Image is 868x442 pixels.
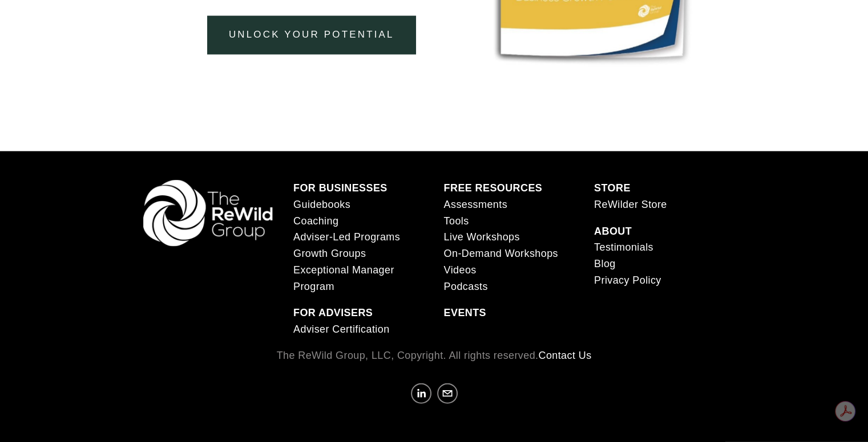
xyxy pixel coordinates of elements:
a: Growth Groups [293,245,366,262]
a: ABOUT [594,223,632,240]
a: LinkedIn [411,383,431,404]
a: EVENTS [443,305,486,321]
a: Coaching [293,213,338,230]
a: Contact Us [538,347,591,364]
strong: FREE RESOURCES [443,182,542,194]
a: FOR BUSINESSES [293,180,387,197]
a: unlock your potential [207,16,415,54]
a: Tools [443,213,469,230]
strong: ABOUT [594,226,632,237]
a: FOR ADVISERS [293,305,373,321]
a: ReWilder Store [594,197,667,213]
strong: STORE [594,182,631,194]
a: Assessments [443,197,507,213]
a: Exceptional Manager Program [293,262,424,295]
span: Growth Groups [293,248,366,259]
strong: FOR ADVISERS [293,307,373,318]
a: FREE RESOURCES [443,180,542,197]
p: The ReWild Group, LLC, Copyright. All rights reserved. [143,347,725,364]
a: karen@parker4you.com [437,383,458,404]
a: Podcasts [443,279,487,295]
a: Videos [443,262,476,279]
a: Testimonials [594,239,653,256]
a: Adviser-Led Programs [293,229,400,245]
a: Live Workshops [443,229,519,245]
strong: FOR BUSINESSES [293,182,387,194]
span: Exceptional Manager Program [293,264,394,292]
a: Privacy Policy [594,272,661,289]
a: Guidebooks [293,197,350,213]
strong: EVENTS [443,307,486,318]
a: STORE [594,180,631,197]
a: Adviser Certification [293,321,389,338]
a: Blog [594,256,616,272]
a: On-Demand Workshops [443,245,558,262]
